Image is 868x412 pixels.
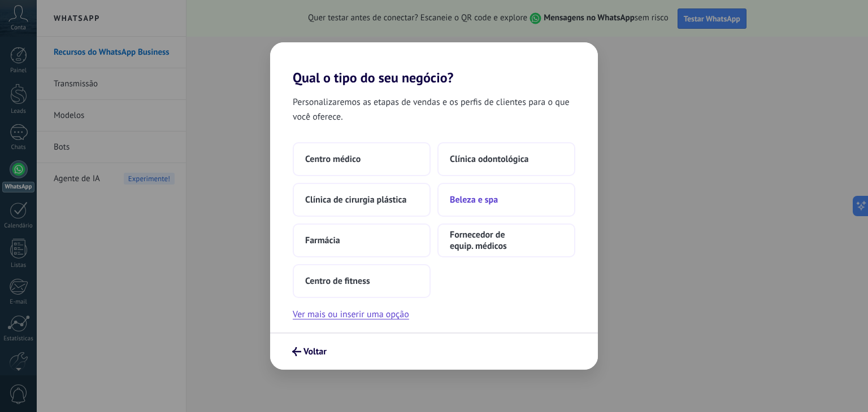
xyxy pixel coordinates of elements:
[450,154,529,165] span: Clínica odontológica
[293,307,409,322] button: Ver mais ou inserir uma opção
[293,223,431,257] button: Farmácia
[305,235,340,246] span: Farmácia
[293,264,431,298] button: Centro de fitness
[293,183,431,217] button: Clínica de cirurgia plástica
[450,194,498,205] span: Beleza e spa
[293,142,431,176] button: Centro médico
[293,95,575,124] span: Personalizaremos as etapas de vendas e os perfis de clientes para o que você oferece.
[437,142,575,176] button: Clínica odontológica
[303,348,327,356] span: Voltar
[305,194,406,205] span: Clínica de cirurgia plástica
[305,154,361,165] span: Centro médico
[270,42,598,86] h2: Qual o tipo do seu negócio?
[287,342,332,361] button: Voltar
[437,183,575,217] button: Beleza e spa
[437,223,575,257] button: Fornecedor de equip. médicos
[305,275,370,287] span: Centro de fitness
[450,229,563,252] span: Fornecedor de equip. médicos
